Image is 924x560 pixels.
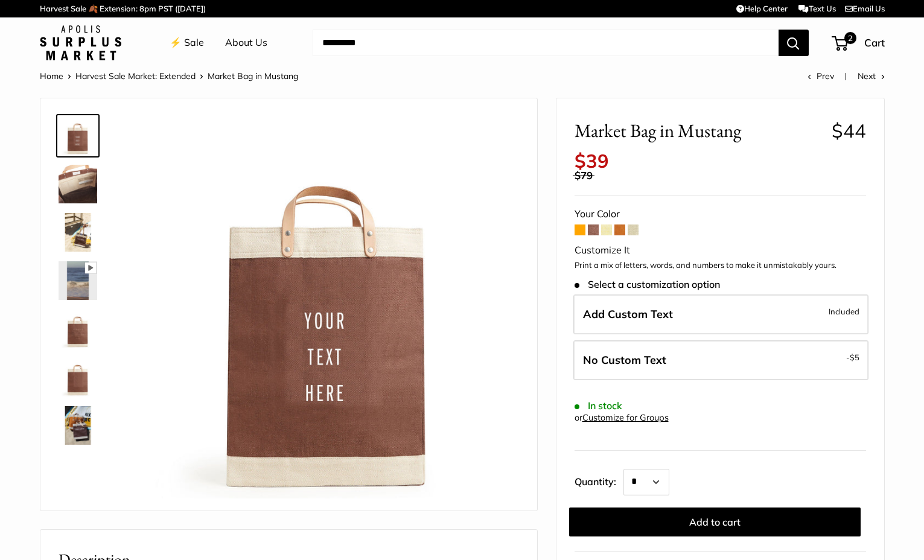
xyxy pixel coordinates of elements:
a: Harvest Sale Market: Extended [75,71,196,81]
span: $44 [832,119,866,142]
a: Market Bag in Mustang [56,114,100,157]
a: Next [858,71,885,81]
a: Market Bag in Mustang [56,211,100,254]
div: Your Color [575,205,866,223]
span: Cart [864,36,885,49]
img: Market Bag in Mustang [59,165,97,203]
button: Search [779,30,809,56]
div: Customize It [575,241,866,259]
a: Email Us [845,4,885,13]
a: ⚡️ Sale [170,34,204,52]
a: Market Bag in Mustang [56,259,100,302]
a: description_Seal of authenticity printed on the backside of every bag. [56,307,100,351]
label: Quantity: [575,465,623,495]
span: 2 [844,32,856,44]
a: 2 Cart [833,33,885,52]
button: Add to cart [569,507,861,536]
nav: Breadcrumb [40,68,298,84]
span: $5 [850,352,859,362]
span: Included [829,304,859,319]
a: Text Us [798,4,835,13]
img: Apolis: Surplus Market [40,25,121,60]
span: No Custom Text [583,353,666,367]
img: Market Bag in Mustang [59,261,97,300]
img: Market Bag in Mustang [137,116,519,498]
span: Select a customization option [575,279,720,290]
span: - [846,350,859,364]
div: or [575,410,669,426]
img: description_Seal of authenticity printed on the backside of every bag. [59,310,97,348]
span: Add Custom Text [583,307,673,321]
img: Market Bag in Mustang [59,116,97,155]
a: Customize for Groups [582,412,669,423]
p: Print a mix of letters, words, and numbers to make it unmistakably yours. [575,259,866,272]
a: Market Bag in Mustang [56,404,100,447]
img: Market Bag in Mustang [59,213,97,252]
a: Help Center [736,4,788,13]
label: Leave Blank [573,340,868,380]
span: $79 [575,169,593,182]
span: Market Bag in Mustang [575,119,823,142]
a: About Us [225,34,267,52]
span: $39 [575,149,609,173]
a: Market Bag in Mustang [56,355,100,399]
img: Market Bag in Mustang [59,358,97,396]
a: Prev [808,71,834,81]
a: Market Bag in Mustang [56,162,100,206]
label: Add Custom Text [573,294,868,334]
span: Market Bag in Mustang [208,71,298,81]
a: Home [40,71,63,81]
span: In stock [575,400,622,412]
input: Search... [313,30,779,56]
img: Market Bag in Mustang [59,406,97,445]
